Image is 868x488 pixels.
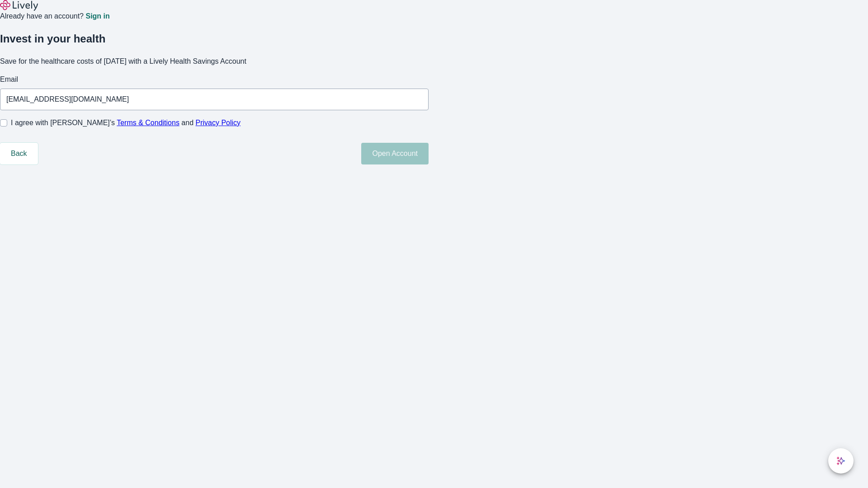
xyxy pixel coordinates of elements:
a: Sign in [85,13,109,20]
svg: Lively AI Assistant [836,456,845,465]
span: I agree with [PERSON_NAME]’s and [11,117,241,128]
a: Privacy Policy [196,119,241,127]
button: chat [828,448,854,474]
a: Terms & Conditions [117,119,179,127]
